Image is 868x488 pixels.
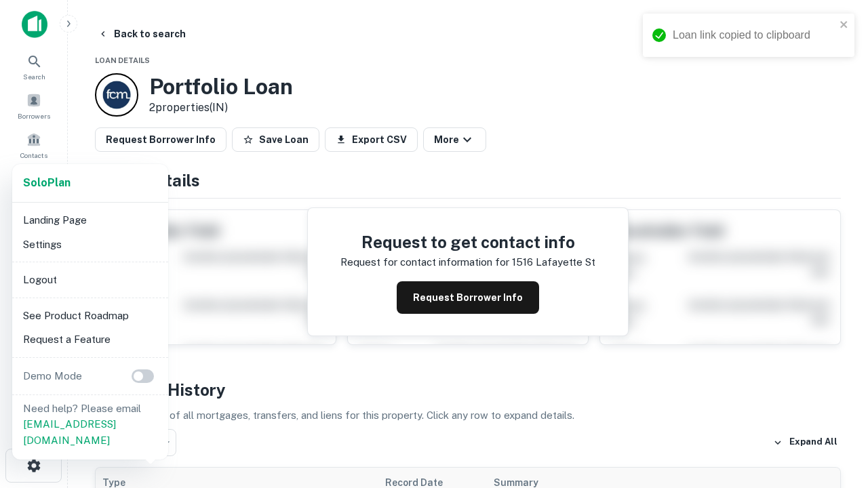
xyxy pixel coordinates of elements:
[23,401,157,449] p: Need help? Please email
[23,418,116,446] a: [EMAIL_ADDRESS][DOMAIN_NAME]
[18,327,163,352] li: Request a Feature
[18,208,163,232] li: Landing Page
[18,368,87,384] p: Demo Mode
[18,232,163,257] li: Settings
[23,175,71,191] a: SoloPlan
[673,27,835,43] div: Loan link copied to clipboard
[23,176,71,189] strong: Solo Plan
[18,268,163,292] li: Logout
[800,380,868,445] iframe: Chat Widget
[840,19,849,32] button: close
[18,304,163,328] li: See Product Roadmap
